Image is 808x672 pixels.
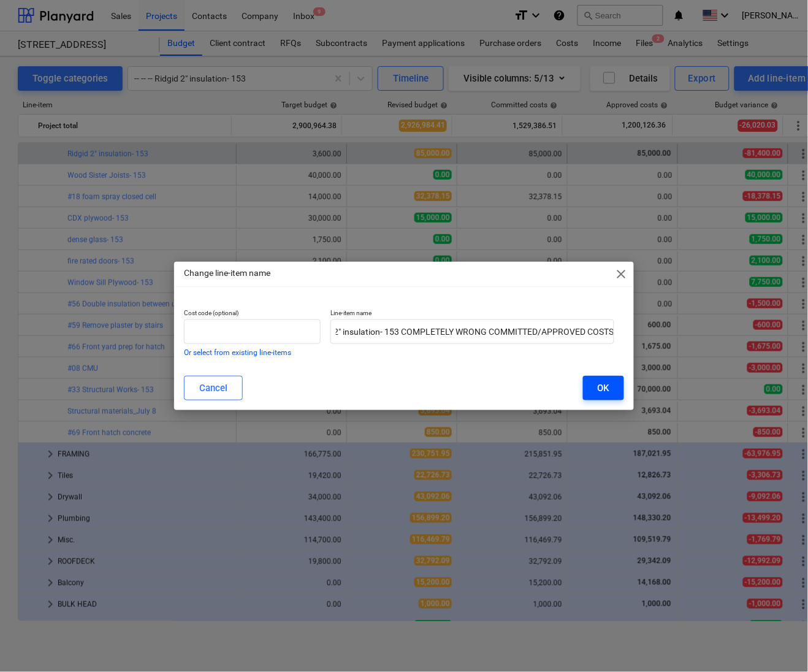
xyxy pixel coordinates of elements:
p: Change line-item name [184,267,270,280]
span: close [614,267,629,281]
iframe: Chat Widget [747,613,808,672]
button: Cancel [184,376,243,400]
div: OK [598,380,609,396]
button: OK [583,376,624,400]
button: Or select from existing line-items [184,349,291,356]
p: Line-item name [330,309,614,319]
div: Cancel [199,380,227,396]
p: Cost code (optional) [184,309,321,319]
